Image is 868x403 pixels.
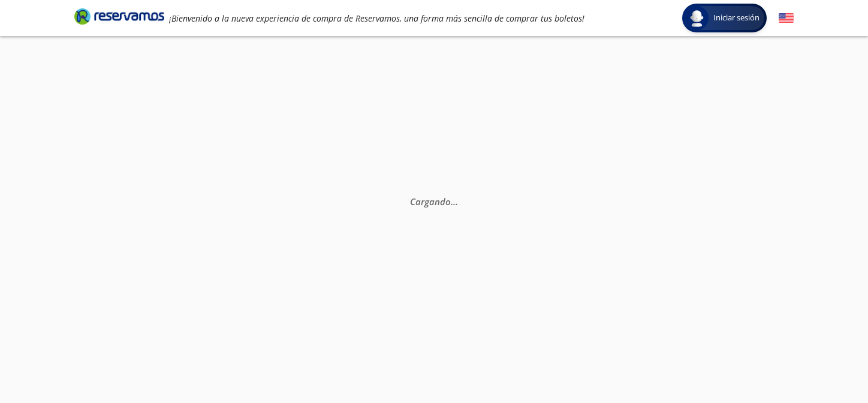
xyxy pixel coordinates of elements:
span: . [451,196,453,207]
i: Brand Logo [74,7,164,25]
span: . [453,196,456,207]
em: Cargando [410,196,458,207]
span: . [456,196,458,207]
button: English [779,11,794,26]
a: Brand Logo [74,7,164,29]
span: Iniciar sesión [709,12,764,24]
em: ¡Bienvenido a la nueva experiencia de compra de Reservamos, una forma más sencilla de comprar tus... [169,13,584,24]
